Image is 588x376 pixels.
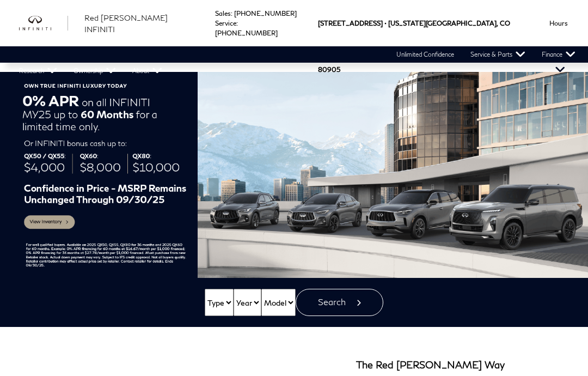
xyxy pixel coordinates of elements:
[65,63,124,79] a: Ownership
[19,16,68,31] a: infiniti
[11,30,588,79] nav: Main Navigation
[517,30,568,46] a: Specials
[84,13,168,34] span: Red [PERSON_NAME] INFINITI
[231,9,232,17] span: :
[261,289,296,316] select: Vehicle Model
[19,16,68,31] img: INFINITI
[236,19,238,27] span: :
[215,19,236,27] span: Service
[11,63,65,79] a: Research
[124,63,170,79] a: About
[296,289,383,316] button: Search
[205,289,234,316] select: Vehicle Type
[234,9,297,17] a: [PHONE_NUMBER]
[318,19,510,74] a: [STREET_ADDRESS] • [US_STATE][GEOGRAPHIC_DATA], CO 80905
[388,30,455,46] a: Express Store
[388,46,462,63] a: Unlimited Confidence
[534,46,584,63] a: Finance
[455,30,517,46] a: Pre-Owned
[356,360,505,371] h3: The Red [PERSON_NAME] Way
[215,9,231,17] span: Sales
[84,12,199,35] a: Red [PERSON_NAME] INFINITI
[462,46,534,63] a: Service & Parts
[215,29,278,37] a: [PHONE_NUMBER]
[234,289,261,316] select: Vehicle Year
